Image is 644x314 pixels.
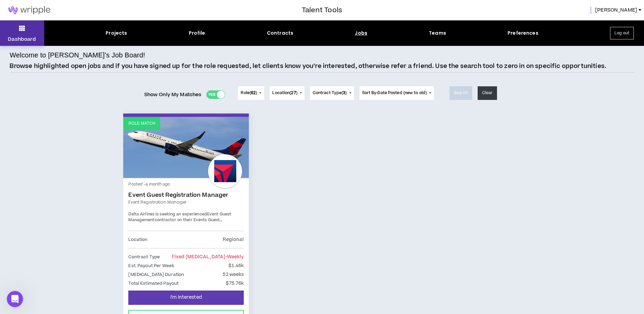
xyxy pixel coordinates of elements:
[172,254,244,260] span: Fixed [MEDICAL_DATA]
[610,27,634,39] button: Log out
[270,86,304,100] button: Location(27)
[128,217,238,247] span: contractor on their Events Guest Management team. This a 40hrs/week position with 2-3 days in the...
[128,120,155,127] p: Role Match
[8,36,36,43] p: Dashboard
[128,262,174,269] p: Est. Payout Per Week
[144,90,202,100] span: Show Only My Matches
[128,199,244,205] a: Event Registration Manager
[449,86,472,100] button: Search
[189,30,205,37] div: Profile
[360,86,434,100] button: Sort By:Date Posted (new to old)
[595,6,637,14] span: [PERSON_NAME]
[128,280,179,287] p: Total Estimated Payout
[106,30,127,37] div: Projects
[272,90,297,96] span: Location ( )
[170,294,202,301] span: I'm Interested
[123,117,249,178] a: Role Match
[128,236,147,243] p: Location
[128,253,160,261] p: Contract Type
[10,50,145,60] h4: Welcome to [PERSON_NAME]’s Job Board!
[291,90,296,96] span: 27
[223,236,244,243] p: Regional
[429,30,446,37] div: Teams
[241,90,257,96] span: Role ( )
[267,30,293,37] div: Contracts
[128,192,244,198] a: Event Guest Registration Manager
[251,90,256,96] span: 62
[128,291,244,305] button: I'm Interested
[128,211,207,217] span: Delta Airlines is seeking an experienced
[226,280,244,287] p: $75.76k
[343,90,345,96] span: 3
[313,90,347,96] span: Contract Type ( )
[508,30,538,37] div: Preferences
[302,5,342,15] h3: Talent Tools
[478,86,497,100] button: Clear
[225,254,244,260] span: - weekly
[10,62,606,71] p: Browse highlighted open jobs and if you have signed up for the role requested, let clients know y...
[128,271,184,278] p: [MEDICAL_DATA] Duration
[128,211,231,223] strong: Event Guest Management
[362,90,427,96] span: Sort By: Date Posted (new to old)
[228,262,244,269] p: $1.46k
[238,86,264,100] button: Role(62)
[7,291,23,307] iframe: Intercom live chat
[310,86,354,100] button: Contract Type(3)
[223,271,244,278] p: 52 weeks
[128,181,244,188] p: Posted - a month ago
